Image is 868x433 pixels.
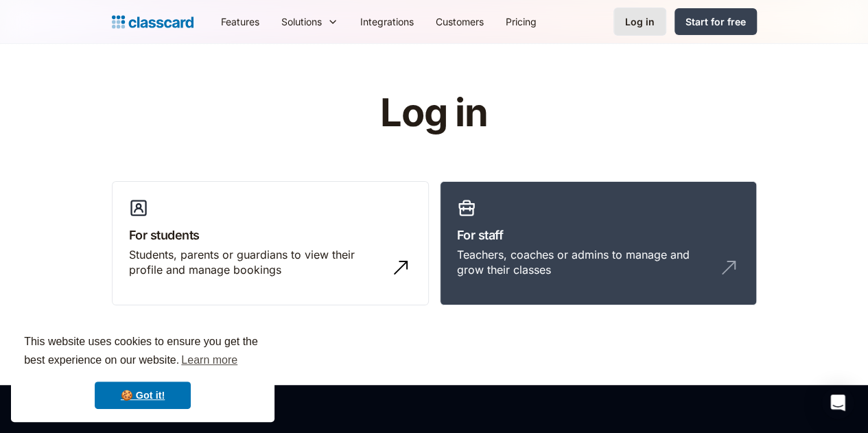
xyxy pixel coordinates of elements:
[685,14,746,29] div: Start for free
[425,6,495,37] a: Customers
[112,12,193,32] a: home
[440,181,757,306] a: For staffTeachers, coaches or admins to manage and grow their classes
[457,247,712,278] div: Teachers, coaches or admins to manage and grow their classes
[216,92,652,134] h1: Log in
[495,6,548,37] a: Pricing
[129,226,412,244] h3: For students
[349,6,425,37] a: Integrations
[24,333,261,371] span: This website uses cookies to ensure you get the best experience on our website.
[11,320,274,422] div: cookieconsent
[625,14,655,29] div: Log in
[675,8,757,35] a: Start for free
[112,181,429,306] a: For studentsStudents, parents or guardians to view their profile and manage bookings
[270,6,349,37] div: Solutions
[95,382,191,409] a: dismiss cookie message
[613,8,666,36] a: Log in
[129,247,384,278] div: Students, parents or guardians to view their profile and manage bookings
[210,6,270,37] a: Features
[179,350,239,371] a: learn more about cookies
[821,386,854,419] div: Open Intercom Messenger
[457,226,740,244] h3: For staff
[281,14,322,29] div: Solutions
